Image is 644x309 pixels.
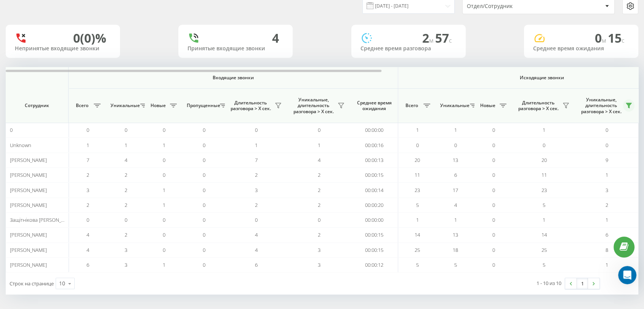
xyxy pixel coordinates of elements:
div: Отдел/Сотрудник [467,3,558,10]
span: 1 [87,142,89,149]
span: 0 [203,142,205,149]
span: 0 [543,142,545,149]
span: 1 [255,142,258,149]
span: 0 [163,216,165,223]
div: 4 [272,31,279,45]
span: 2 [318,187,320,194]
span: 6 [255,261,258,268]
span: 2 [255,202,258,208]
span: 1 [416,216,419,223]
span: 1 [163,202,165,208]
span: 5 [454,261,457,268]
span: 0 [203,247,205,253]
span: c [622,36,625,45]
span: 0 [606,126,608,133]
span: 0 [163,247,165,253]
span: 0 [595,30,608,46]
span: 18 [453,247,458,253]
span: 3 [125,261,127,268]
span: [PERSON_NAME] [10,231,47,238]
span: 0 [492,261,495,268]
span: 8 [606,247,608,253]
span: м [602,36,608,45]
span: 3 [318,247,320,253]
span: 5 [543,261,545,268]
span: 25 [541,247,547,253]
span: [PERSON_NAME] [10,171,47,178]
span: 0 [203,261,205,268]
span: 0 [125,216,127,223]
span: 2 [606,202,608,208]
span: 6 [606,231,608,238]
span: Новые [478,102,497,109]
span: 13 [453,157,458,163]
span: 3 [87,187,89,194]
span: м [429,36,435,45]
span: Пропущенные [187,102,218,109]
span: 0 [10,126,13,133]
span: Длительность разговора > Х сек. [516,100,560,112]
span: 4 [255,247,258,253]
span: Среднее время ожидания [356,100,392,112]
span: 0 [87,216,89,223]
span: 0 [255,126,258,133]
span: 0 [203,171,205,178]
span: 3 [318,261,320,268]
td: 00:00:20 [351,198,398,213]
span: 13 [453,231,458,238]
td: 00:00:00 [351,123,398,138]
span: 4 [125,157,127,163]
span: Строк на странице [10,280,54,287]
span: 2 [125,231,127,238]
span: 11 [541,171,547,178]
span: 2 [318,231,320,238]
span: Уникальные [111,102,138,109]
span: 0 [255,216,258,223]
span: 0 [492,157,495,163]
span: 2 [422,30,435,46]
span: 3 [125,247,127,253]
span: 0 [163,231,165,238]
span: 4 [255,231,258,238]
span: 3 [606,187,608,194]
span: 0 [492,187,495,194]
span: 0 [125,126,127,133]
span: 20 [541,157,547,163]
span: 2 [125,202,127,208]
span: 7 [87,157,89,163]
td: 00:00:12 [351,258,398,272]
span: Длительность разговора > Х сек. [229,100,272,112]
span: 9 [606,157,608,163]
span: 3 [255,187,258,194]
span: 2 [87,202,89,208]
span: 0 [203,187,205,194]
span: 2 [255,171,258,178]
span: Новые [149,102,168,109]
span: 23 [541,187,547,194]
span: 0 [606,142,608,149]
span: 0 [203,202,205,208]
span: 0 [492,216,495,223]
span: 0 [454,142,457,149]
span: 1 [543,126,545,133]
span: 1 [606,216,608,223]
div: Непринятые входящие звонки [15,45,111,52]
div: 1 - 10 из 10 [537,279,561,287]
span: 14 [541,231,547,238]
div: Среднее время ожидания [533,45,629,52]
span: 0 [87,126,89,133]
td: 00:00:14 [351,183,398,197]
td: 00:00:13 [351,153,398,168]
span: Входящие звонки [88,75,378,81]
span: 0 [416,142,419,149]
span: 2 [125,171,127,178]
span: 6 [454,171,457,178]
span: [PERSON_NAME] [10,261,47,268]
span: 0 [203,157,205,163]
span: 23 [415,187,420,194]
span: Всего [402,102,421,109]
span: 5 [416,261,419,268]
div: Среднее время разговора [360,45,457,52]
span: 0 [203,231,205,238]
span: 20 [415,157,420,163]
